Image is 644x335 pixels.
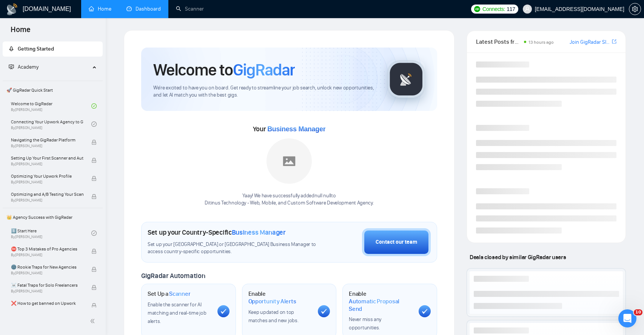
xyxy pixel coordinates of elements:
[629,6,641,12] span: setting
[91,267,97,272] span: lock
[91,194,97,199] span: lock
[18,64,39,70] span: Academy
[91,249,97,254] span: lock
[349,290,413,312] h1: Enable
[91,140,97,145] span: lock
[482,5,505,13] span: Connects:
[176,6,204,12] a: searchScanner
[18,46,54,52] span: Getting Started
[89,6,111,12] a: homeHome
[474,6,480,12] img: upwork-logo.png
[233,60,295,80] span: GigRadar
[11,136,83,144] span: Navigating the GigRadar Platform
[11,263,83,271] span: 🌚 Rookie Traps for New Agencies
[11,271,83,275] span: By [PERSON_NAME]
[11,162,83,166] span: By [PERSON_NAME]
[467,250,569,264] span: Deals closed by similar GigRadar users
[148,301,206,324] span: Enable the scanner for AI matching and real-time job alerts.
[507,5,515,13] span: 117
[9,64,14,69] span: fund-projection-screen
[153,85,375,99] span: We're excited to have you on board. Get ready to streamline your job search, unlock new opportuni...
[253,125,326,133] span: Your
[570,38,610,46] a: Join GigRadar Slack Community
[141,272,205,280] span: GigRadar Automation
[153,60,295,80] h1: Welcome to
[11,245,83,253] span: ⛔ Top 3 Mistakes of Pro Agencies
[91,231,97,236] span: check-circle
[3,83,102,98] span: 🚀 GigRadar Quick Start
[629,3,641,15] button: setting
[3,210,102,225] span: 👑 Agency Success with GigRadar
[11,300,83,307] span: ❌ How to get banned on Upwork
[525,6,530,12] span: user
[169,290,190,298] span: Scanner
[11,116,91,132] a: Connecting Your Upwork Agency to GigRadarBy[PERSON_NAME]
[11,180,83,184] span: By [PERSON_NAME]
[349,316,381,331] span: Never miss any opportunities.
[9,46,14,51] span: rocket
[248,290,312,305] h1: Enable
[618,309,636,327] iframe: Intercom live chat
[205,200,373,207] p: Ditinus Technology - Web, Mobile, and Custom Software Development Agency .
[248,298,296,305] span: Opportunity Alerts
[387,60,425,98] img: gigradar-logo.png
[248,309,299,324] span: Keep updated on top matches and new jobs.
[476,37,522,46] span: Latest Posts from the GigRadar Community
[634,309,642,315] span: 10
[148,241,317,255] span: Set up your [GEOGRAPHIC_DATA] or [GEOGRAPHIC_DATA] Business Manager to access country-specific op...
[11,172,83,180] span: Optimizing Your Upwork Profile
[267,138,312,184] img: placeholder.png
[11,253,83,257] span: By [PERSON_NAME]
[612,38,616,45] span: export
[11,281,83,289] span: ☠️ Fatal Traps for Solo Freelancers
[126,6,161,12] a: dashboardDashboard
[11,154,83,162] span: Setting Up Your First Scanner and Auto-Bidder
[9,64,39,70] span: Academy
[11,144,83,148] span: By [PERSON_NAME]
[349,298,413,312] span: Automatic Proposal Send
[11,98,91,114] a: Welcome to GigRadarBy[PERSON_NAME]
[11,198,83,203] span: By [PERSON_NAME]
[267,125,325,133] span: Business Manager
[148,290,190,298] h1: Set Up a
[362,228,431,256] button: Contact our team
[528,40,554,45] span: 13 hours ago
[205,192,373,207] div: Yaay! We have successfully added null null to
[5,24,37,40] span: Home
[91,121,97,127] span: check-circle
[232,228,286,237] span: Business Manager
[91,303,97,308] span: lock
[91,176,97,181] span: lock
[3,41,103,57] li: Getting Started
[91,285,97,290] span: lock
[629,6,641,12] a: setting
[376,238,417,246] div: Contact our team
[11,225,91,241] a: 1️⃣ Start HereBy[PERSON_NAME]
[91,103,97,109] span: check-circle
[148,228,286,237] h1: Set up your Country-Specific
[91,158,97,163] span: lock
[11,289,83,294] span: By [PERSON_NAME]
[6,3,18,15] img: logo
[11,307,83,312] span: By [PERSON_NAME]
[90,317,97,325] span: double-left
[612,38,616,45] a: export
[11,191,83,198] span: Optimizing and A/B Testing Your Scanner for Better Results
